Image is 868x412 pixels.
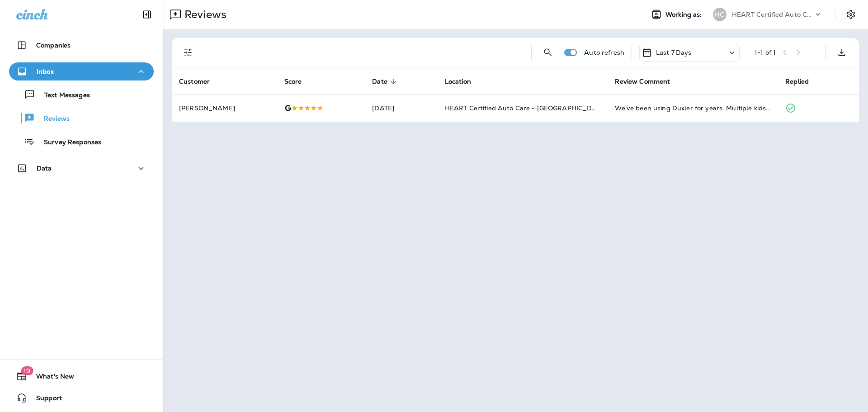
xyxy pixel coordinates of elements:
[615,77,682,85] span: Review Comment
[665,11,704,19] span: Working as:
[445,78,471,85] span: Location
[21,366,33,375] span: 19
[372,78,387,85] span: Date
[179,43,197,62] button: Filters
[9,109,154,128] button: Reviews
[37,165,52,172] p: Data
[179,104,270,112] p: [PERSON_NAME]
[179,77,222,85] span: Customer
[785,77,821,85] span: Replied
[445,104,607,112] span: HEART Certified Auto Care - [GEOGRAPHIC_DATA]
[284,77,314,85] span: Score
[9,85,154,104] button: Text Messages
[9,36,154,54] button: Companies
[9,62,154,81] button: Inbox
[615,78,670,85] span: Review Comment
[9,389,154,407] button: Support
[584,49,624,56] p: Auto refresh
[35,91,90,100] p: Text Messages
[134,5,160,24] button: Collapse Sidebar
[785,78,809,85] span: Replied
[27,373,74,384] span: What's New
[755,49,776,56] div: 1 - 1 of 1
[35,115,70,123] p: Reviews
[9,367,154,385] button: 19What's New
[35,138,101,147] p: Survey Responses
[713,8,726,21] div: HC
[27,394,62,405] span: Support
[9,159,154,177] button: Data
[372,77,399,85] span: Date
[181,8,226,21] p: Reviews
[615,104,771,113] div: We've been using Duxler for years. Multiple kids, multiple cars. I've always found them to be hon...
[833,43,851,62] button: Export as CSV
[9,132,154,151] button: Survey Responses
[445,77,483,85] span: Location
[179,78,210,85] span: Customer
[36,42,71,49] p: Companies
[656,49,692,56] p: Last 7 Days
[843,6,859,23] button: Settings
[284,78,302,85] span: Score
[539,43,557,62] button: Search Reviews
[732,11,813,18] p: HEART Certified Auto Care
[365,95,437,122] td: [DATE]
[37,68,54,75] p: Inbox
